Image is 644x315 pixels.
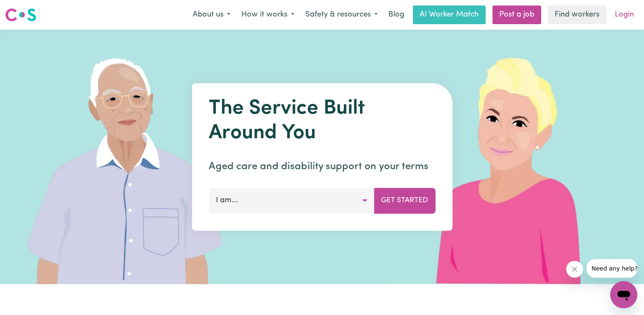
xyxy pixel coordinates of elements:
[5,6,51,13] span: Need any help?
[610,6,639,24] a: Login
[586,259,637,278] iframe: Message from company
[209,159,435,174] p: Aged care and disability support on your terms
[383,6,409,24] a: Blog
[5,5,36,25] a: Careseekers logo
[236,6,300,24] button: How it works
[5,7,36,22] img: Careseekers logo
[300,6,383,24] button: Safety & resources
[610,281,637,308] iframe: Button to launch messaging window
[209,188,374,213] button: I am...
[413,6,486,24] a: AI Worker Match
[492,6,541,24] a: Post a job
[187,6,236,24] button: About us
[209,97,435,145] h1: The Service Built Around You
[566,261,583,278] iframe: Close message
[374,188,435,213] button: Get Started
[548,6,606,24] a: Find workers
